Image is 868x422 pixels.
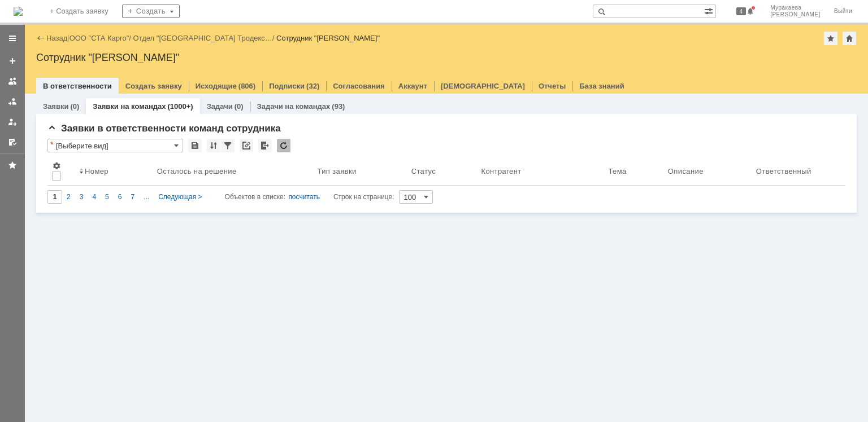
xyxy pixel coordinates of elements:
th: Статус [407,157,477,186]
div: Ответственный [756,167,811,175]
div: посчитать [288,190,320,204]
a: Создать заявку [125,82,182,90]
a: Мои заявки [3,113,21,131]
div: Экспорт списка [258,139,272,152]
th: Тема [604,157,663,186]
a: Заявки [43,102,68,111]
div: Сделать домашней страницей [843,32,856,45]
a: ООО "СТА Карго" [70,34,129,42]
div: Сортировка... [207,139,220,152]
i: Строк на странице: [225,190,394,204]
div: (806) [238,82,255,90]
span: 3 [80,193,84,201]
span: 7 [131,193,134,201]
a: База знаний [579,82,624,90]
a: В ответственности [43,82,112,90]
a: Подписки [269,82,305,90]
span: Заявки в ответственности команд сотрудника [47,123,281,134]
a: Исходящие [196,82,237,90]
div: Скопировать ссылку на список [240,139,253,152]
div: Сотрудник "[PERSON_NAME]" [36,52,857,63]
div: (0) [70,102,79,111]
span: 2 [67,193,71,201]
a: Заявки на командах [93,102,166,111]
th: Контрагент [476,157,604,186]
a: Перейти на домашнюю страницу [14,7,23,16]
a: Отдел "[GEOGRAPHIC_DATA] Тродекс… [133,34,272,42]
span: 5 [105,193,109,201]
span: Объектов в списке: [225,193,285,201]
span: Следующая > [158,193,202,201]
div: (93) [332,102,345,111]
a: Отчеты [539,82,566,90]
div: Настройки списка отличаются от сохраненных в виде [50,140,53,148]
th: Номер [75,157,153,186]
a: Мои согласования [3,133,21,151]
span: 4 [92,193,96,201]
div: Сохранить вид [188,139,202,152]
a: Задачи [207,102,233,111]
a: Согласования [333,82,385,90]
div: Обновлять список [277,139,290,152]
a: Назад [46,34,67,42]
span: [PERSON_NAME] [770,11,821,18]
span: 6 [118,193,122,201]
span: Муракаева [770,5,821,11]
a: Заявки на командах [3,72,21,90]
div: (0) [235,102,244,111]
th: Осталось на решение [153,157,313,186]
div: Контрагент [481,167,523,175]
span: Настройки [52,161,61,170]
th: Тип заявки [313,157,406,186]
div: Номер [85,167,108,175]
div: Фильтрация... [221,139,235,152]
span: 4 [736,7,747,15]
div: Создать [122,5,180,18]
a: Аккаунт [398,82,427,90]
a: Заявки в моей ответственности [3,93,21,111]
a: Задачи на командах [257,102,331,111]
div: | [67,33,69,42]
a: [DEMOGRAPHIC_DATA] [441,82,525,90]
img: logo [14,7,23,16]
div: Статус [411,167,436,175]
div: / [70,34,133,42]
div: (1000+) [167,102,193,111]
div: Тип заявки [317,167,356,175]
div: Осталось на решение [157,167,237,175]
div: Добавить в избранное [824,32,837,45]
div: (32) [306,82,319,90]
a: Создать заявку [3,52,21,70]
div: / [133,34,277,42]
div: Тема [608,167,626,175]
span: Расширенный поиск [704,5,715,16]
div: Описание [668,167,704,175]
span: ... [144,193,149,201]
div: Сотрудник "[PERSON_NAME]" [276,34,380,42]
